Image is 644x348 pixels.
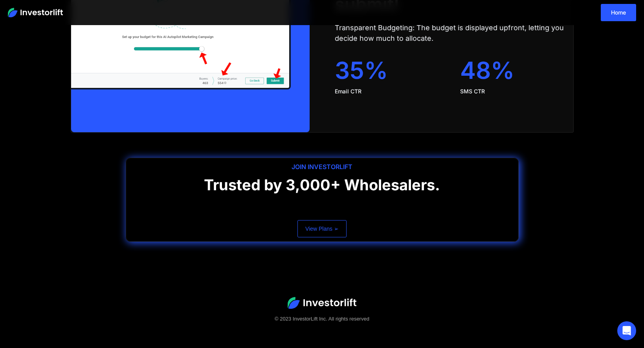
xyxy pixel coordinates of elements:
[617,321,636,340] div: Open Intercom Messenger
[601,4,636,21] a: Home
[297,220,347,237] a: View Plans ➢
[335,22,573,44] div: Transparent Budgeting: The budget is displayed upfront, letting you decide how much to allocate.
[126,162,518,171] div: JOIN INVESTORLIFT
[335,87,448,95] div: Email CTR
[126,176,518,197] h1: Trusted by 3,000+ Wholesalers.
[460,56,573,84] div: 48%
[335,56,448,84] div: 35%
[263,201,381,211] iframe: Customer reviews powered by Trustpilot
[228,220,416,237] form: Email Form
[16,315,628,323] div: © 2023 InvestorLift Inc. All rights reserved
[460,87,573,95] div: SMS CTR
